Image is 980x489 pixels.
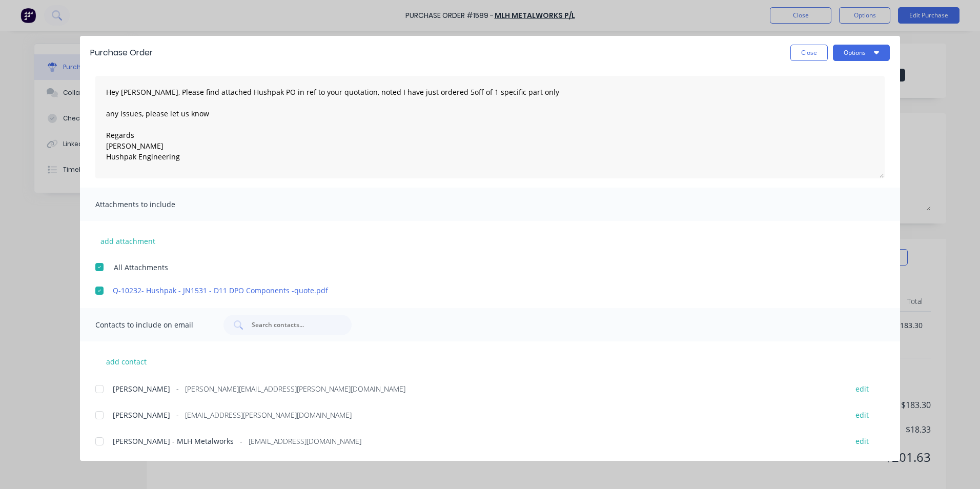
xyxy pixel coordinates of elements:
span: Attachments to include [95,197,208,212]
span: [PERSON_NAME] [113,410,170,420]
span: [EMAIL_ADDRESS][DOMAIN_NAME] [249,436,361,446]
span: [EMAIL_ADDRESS][PERSON_NAME][DOMAIN_NAME] [185,410,352,420]
button: edit [849,381,875,395]
span: - [176,383,179,394]
a: Q-10232- Hushpak - JN1531 - D11 DPO Components -quote.pdf [113,285,837,296]
span: [PERSON_NAME] - MLH Metalworks [113,436,234,446]
div: Purchase Order [90,47,153,59]
input: Search contacts... [251,320,336,330]
span: - [176,410,179,420]
button: Options [833,45,890,61]
textarea: Hey [PERSON_NAME], Please find attached Hushpak PO in ref to your quotation, noted I have just or... [95,76,885,178]
span: Contacts to include on email [95,318,208,332]
button: add contact [95,354,157,369]
button: edit [849,434,875,448]
button: add attachment [95,233,160,249]
span: [PERSON_NAME][EMAIL_ADDRESS][PERSON_NAME][DOMAIN_NAME] [185,383,405,394]
span: - [240,436,242,446]
button: Close [790,45,828,61]
span: [PERSON_NAME] [113,383,170,394]
button: edit [849,408,875,422]
span: All Attachments [114,262,168,273]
